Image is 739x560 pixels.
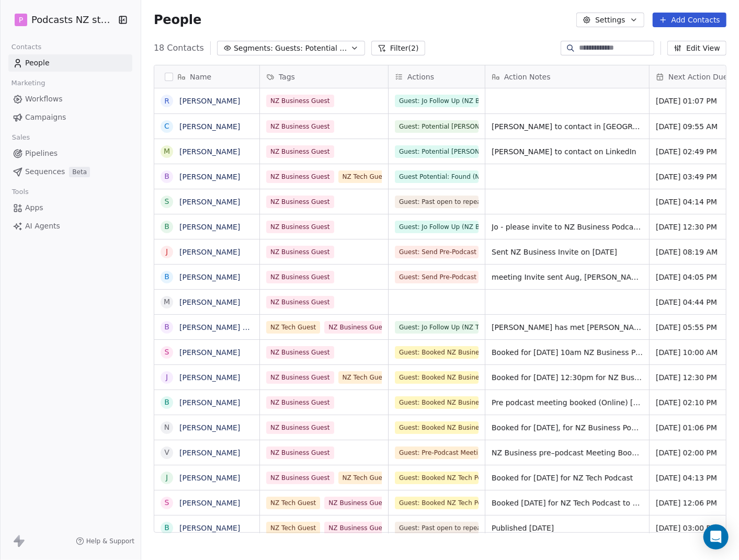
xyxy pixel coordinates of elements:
[8,199,132,216] a: Apps
[69,167,90,177] span: Beta
[179,97,240,105] a: [PERSON_NAME]
[8,163,132,180] a: SequencesBeta
[395,396,479,409] span: Guest: Booked NZ Business Podcast
[8,54,132,72] a: People
[492,448,643,458] span: NZ Business pre–podcast Meeting Booked: [DATE] 2:00pm
[407,72,434,82] span: Actions
[166,246,168,257] div: J
[179,398,240,407] a: [PERSON_NAME]
[154,12,201,28] span: People
[8,90,132,108] a: Workflows
[266,321,320,334] span: NZ Tech Guest
[395,271,479,283] span: Guest: Send Pre-Podcast Meeting Invite (NZ Business Podcast)
[266,346,334,359] span: NZ Business Guest
[25,202,43,213] span: Apps
[179,122,240,131] a: [PERSON_NAME]
[492,473,643,483] span: Booked for [DATE] for NZ Tech Podcast
[190,72,211,82] span: Name
[395,346,479,359] span: Guest: Booked NZ Business Podcast
[703,524,729,550] div: Open Intercom Messenger
[13,11,111,29] button: PPodcasts NZ studio
[324,497,392,509] span: NZ Business Guest
[395,447,479,459] span: Guest: Pre-Podcast Meeting Booked (NZ Business Podcast)
[492,372,643,383] span: Booked for [DATE] 12:30pm for NZ Business Podcast
[179,173,240,181] a: [PERSON_NAME]
[266,271,334,283] span: NZ Business Guest
[668,72,728,82] span: Next Action Due
[8,145,132,162] a: Pipelines
[266,246,334,258] span: NZ Business Guest
[179,499,240,507] a: [PERSON_NAME]
[164,296,170,307] div: M
[266,170,334,183] span: NZ Business Guest
[395,196,479,208] span: Guest: Past open to repeat
[179,348,240,357] a: [PERSON_NAME]
[338,472,392,484] span: NZ Tech Guest
[492,322,643,333] span: [PERSON_NAME] has met [PERSON_NAME], and he says in October/November timeframe should work. Good ...
[492,422,643,433] span: Booked for [DATE], for NZ Business Podcast
[395,321,479,334] span: Guest: Jo Follow Up (NZ Tech Podcast)
[234,43,273,54] span: Segments:
[492,347,643,358] span: Booked for [DATE] 10am NZ Business Podcst
[492,498,643,508] span: Booked [DATE] for NZ Tech Podcast to talk about new Auckland Innovation & Technology Alliance + A...
[338,371,392,384] span: NZ Tech Guest
[164,447,169,458] div: V
[154,65,259,88] div: Name
[166,372,168,383] div: J
[25,94,63,105] span: Workflows
[485,65,649,88] div: Action Notes
[179,474,240,482] a: [PERSON_NAME]
[266,120,334,133] span: NZ Business Guest
[165,497,169,508] div: S
[395,170,479,183] span: Guest Potential: Found (NZ Business Podcast)
[395,120,479,133] span: Guest: Potential [PERSON_NAME] follow up (NZ Tech Podcast)
[166,472,168,483] div: J
[164,146,170,157] div: M
[504,72,551,82] span: Action Notes
[76,537,134,545] a: Help & Support
[266,447,334,459] span: NZ Business Guest
[266,145,334,158] span: NZ Business Guest
[395,246,479,258] span: Guest: Send Pre-Podcast Meeting Invite (NZ Business Podcast)
[25,58,50,68] span: People
[492,523,643,533] span: Published [DATE]
[279,72,295,82] span: Tags
[86,537,134,545] span: Help & Support
[165,196,169,207] div: S
[492,222,643,232] span: Jo - please invite to NZ Business Podcast. I can go and visit in person if [PERSON_NAME] isn't in...
[164,397,169,408] div: B
[266,396,334,409] span: NZ Business Guest
[179,273,240,281] a: [PERSON_NAME]
[395,497,479,509] span: Guest: Booked NZ Tech Podcast
[164,422,169,433] div: N
[395,221,479,233] span: Guest: Jo Follow Up (NZ Business Podcast)
[25,112,66,123] span: Campaigns
[266,371,334,384] span: NZ Business Guest
[164,271,169,282] div: B
[266,196,334,208] span: NZ Business Guest
[371,41,425,55] button: Filter(2)
[164,221,169,232] div: B
[266,296,334,308] span: NZ Business Guest
[7,130,35,145] span: Sales
[179,449,240,457] a: [PERSON_NAME]
[395,472,479,484] span: Guest: Booked NZ Tech Podcast
[25,221,60,232] span: AI Agents
[576,13,644,27] button: Settings
[266,95,334,107] span: NZ Business Guest
[164,121,169,132] div: C
[266,497,320,509] span: NZ Tech Guest
[266,221,334,233] span: NZ Business Guest
[324,522,392,534] span: NZ Business Guest
[324,321,392,334] span: NZ Business Guest
[492,272,643,282] span: meeting Invite sent Aug, [PERSON_NAME] sent a reminder [DATE]
[154,42,204,54] span: 18 Contacts
[395,522,479,534] span: Guest: Past open to repeat
[25,148,58,159] span: Pipelines
[492,397,643,408] span: Pre podcast meeting booked (Online) [DATE] 2:10pm, Booked for [DATE] 1pm - 2:30pm for NZ Business...
[492,121,643,132] span: [PERSON_NAME] to contact in [GEOGRAPHIC_DATA]
[395,145,479,158] span: Guest: Potential [PERSON_NAME] follow up (NZ Business Podcast)
[667,41,726,55] button: Edit View
[260,65,388,88] div: Tags
[179,524,240,532] a: [PERSON_NAME]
